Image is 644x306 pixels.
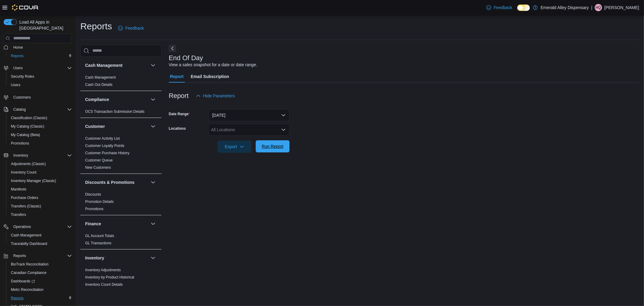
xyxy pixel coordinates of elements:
[85,96,109,103] h3: Compliance
[13,224,31,229] span: Operations
[596,4,601,11] span: HQ
[8,211,72,218] span: Transfers
[541,4,589,11] p: Emerald Alley Dispensary
[13,95,31,100] span: Customers
[85,62,148,68] button: Cash Management
[6,285,74,294] button: Metrc Reconciliation
[13,45,23,50] span: Home
[11,44,72,51] span: Home
[6,131,74,139] button: My Catalog (Beta)
[6,210,74,219] button: Transfers
[11,106,28,113] button: Catalog
[169,62,257,68] div: View a sales snapshot for a date or date range.
[85,255,148,261] button: Inventory
[149,62,157,69] button: Cash Management
[11,262,49,267] span: BioTrack Reconciliation
[221,141,248,153] span: Export
[170,70,184,83] span: Report
[6,168,74,177] button: Inventory Count
[8,81,72,89] span: Users
[80,108,162,118] div: Compliance
[85,200,114,204] a: Promotion Details
[1,252,74,260] button: Reports
[6,114,74,122] button: Classification (Classic)
[11,106,72,113] span: Catalog
[8,186,29,193] a: Manifests
[8,177,59,184] a: Inventory Manager (Classic)
[85,282,123,287] span: Inventory Count Details
[8,52,72,60] span: Reports
[85,62,123,68] h3: Cash Management
[11,141,29,146] span: Promotions
[604,4,639,11] p: [PERSON_NAME]
[203,93,235,99] span: Hide Parameters
[85,241,111,246] span: GL Transactions
[6,139,74,148] button: Promotions
[8,131,72,138] span: My Catalog (Beta)
[8,160,72,168] span: Adjustments (Classic)
[13,66,23,70] span: Users
[8,278,72,285] span: Dashboards
[85,158,113,162] a: Customer Queue
[169,92,189,99] h3: Report
[8,73,72,80] span: Security Roles
[6,231,74,239] button: Cash Management
[85,207,104,211] span: Promotions
[8,114,72,122] span: Classification (Classic)
[80,74,162,91] div: Cash Management
[8,140,72,147] span: Promotions
[209,109,290,121] button: [DATE]
[11,116,47,120] span: Classification (Classic)
[6,260,74,269] button: BioTrack Reconciliation
[8,169,39,176] a: Inventory Count
[8,140,32,147] a: Promotions
[149,220,157,227] button: Finance
[116,22,146,34] a: Feedback
[6,81,74,89] button: Users
[85,136,120,141] span: Customer Activity List
[85,179,148,185] button: Discounts & Promotions
[85,151,130,155] a: Customer Purchase History
[8,211,28,218] a: Transfers
[80,20,112,32] h1: Reports
[11,252,72,259] span: Reports
[11,74,34,79] span: Security Roles
[1,64,74,72] button: Users
[191,70,229,83] span: Email Subscription
[149,96,157,103] button: Compliance
[85,75,116,80] a: Cash Management
[11,252,28,259] button: Reports
[8,194,41,201] a: Purchase Orders
[8,131,43,138] a: My Catalog (Beta)
[11,223,34,230] button: Operations
[11,195,38,200] span: Purchase Orders
[85,179,134,185] h3: Discounts & Promotions
[80,191,162,215] div: Discounts & Promotions
[8,73,37,80] a: Security Roles
[11,187,26,192] span: Manifests
[11,64,72,72] span: Users
[17,19,72,31] span: Load All Apps in [GEOGRAPHIC_DATA]
[149,123,157,130] button: Customer
[8,286,72,293] span: Metrc Reconciliation
[8,160,48,168] a: Adjustments (Classic)
[85,221,101,227] h3: Finance
[169,112,190,116] label: Date Range
[484,2,514,14] a: Feedback
[8,123,47,130] a: My Catalog (Classic)
[13,107,26,112] span: Catalog
[85,165,111,170] a: New Customers
[80,232,162,249] div: Finance
[8,269,49,276] a: Canadian Compliance
[8,278,37,285] a: Dashboards
[6,185,74,194] button: Manifests
[149,179,157,186] button: Discounts & Promotions
[262,143,284,149] span: Run Report
[8,286,46,293] a: Metrc Reconciliation
[169,126,186,131] label: Locations
[11,233,41,238] span: Cash Management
